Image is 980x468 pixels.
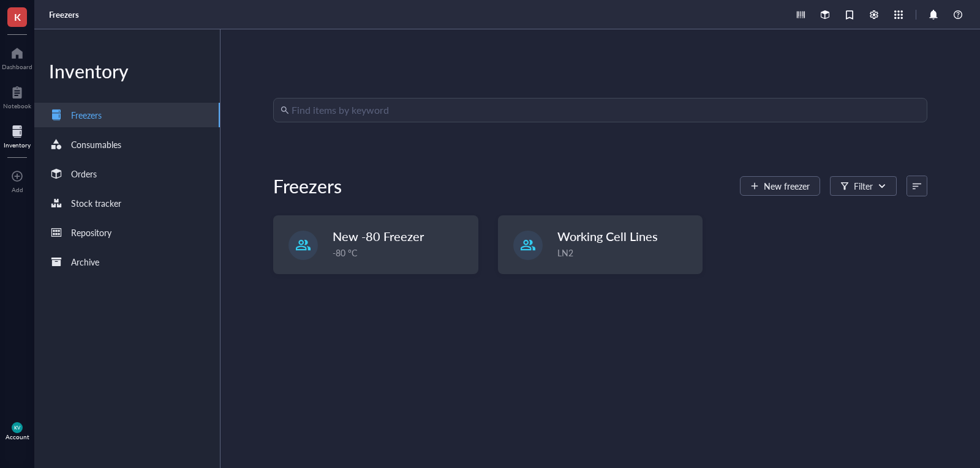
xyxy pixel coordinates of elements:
[4,122,31,149] a: Inventory
[71,196,121,210] div: Stock tracker
[71,167,97,180] div: Orders
[71,138,121,151] div: Consumables
[764,181,810,191] span: New freezer
[34,132,220,157] a: Consumables
[557,246,695,259] div: LN2
[34,191,220,215] a: Stock tracker
[2,43,32,70] a: Dashboard
[3,83,31,110] a: Notebook
[12,186,23,193] div: Add
[2,63,32,70] div: Dashboard
[34,162,220,186] a: Orders
[71,226,111,239] div: Repository
[71,255,99,269] div: Archive
[557,228,658,245] span: Working Cell Lines
[14,9,21,24] span: K
[34,59,220,83] div: Inventory
[6,433,29,440] div: Account
[3,102,31,110] div: Notebook
[333,228,424,245] span: New -80 Freezer
[34,250,220,274] a: Archive
[71,108,102,122] div: Freezers
[854,179,873,193] div: Filter
[333,246,470,259] div: -80 °C
[14,425,21,430] span: KV
[49,9,81,20] a: Freezers
[273,174,342,198] div: Freezers
[34,220,220,245] a: Repository
[34,103,220,127] a: Freezers
[740,176,820,196] button: New freezer
[4,141,31,149] div: Inventory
